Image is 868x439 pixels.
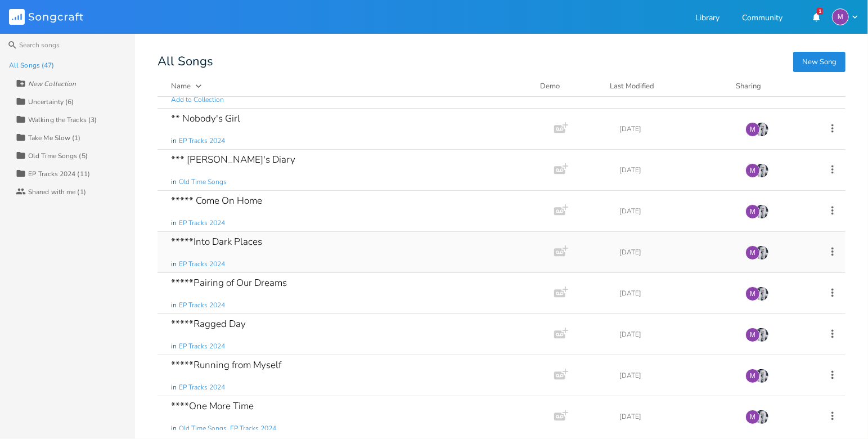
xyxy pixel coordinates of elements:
[745,328,760,342] div: melindameshad
[171,95,224,105] span: Add to Collection
[171,155,295,164] div: *** [PERSON_NAME]'s Diary
[28,153,88,159] div: Old Time Songs (5)
[171,424,177,433] span: in
[754,245,769,260] img: Anya
[745,410,760,424] div: melindameshad
[171,80,527,92] button: Name
[619,290,732,297] div: [DATE]
[610,80,722,92] button: Last Modified
[742,14,782,24] a: Community
[171,342,177,351] span: in
[28,171,90,177] div: EP Tracks 2024 (11)
[179,218,225,228] span: EP Tracks 2024
[171,136,177,146] span: in
[171,383,177,392] span: in
[745,163,760,178] div: melindameshad
[179,177,227,187] span: Old Time Songs
[754,204,769,219] img: Anya
[619,167,732,173] div: [DATE]
[754,122,769,137] img: Anya
[171,218,177,228] span: in
[171,81,191,91] div: Name
[619,372,732,379] div: [DATE]
[171,278,287,288] div: *****Pairing of Our Dreams
[745,122,760,137] div: melindameshad
[619,126,732,132] div: [DATE]
[817,8,823,15] div: 1
[793,52,845,72] button: New Song
[619,331,732,338] div: [DATE]
[745,245,760,260] div: melindameshad
[28,189,86,195] div: Shared with me (1)
[805,7,827,27] button: 1
[158,56,845,67] div: All Songs
[28,135,81,141] div: Take Me Slow (1)
[28,80,76,87] div: New Collection
[540,80,596,92] div: Demo
[171,177,177,187] span: in
[619,208,732,214] div: [DATE]
[754,328,769,342] img: Anya
[745,204,760,219] div: melindameshad
[179,136,225,146] span: EP Tracks 2024
[619,249,732,256] div: [DATE]
[619,413,732,420] div: [DATE]
[179,383,225,392] span: EP Tracks 2024
[754,369,769,383] img: Anya
[745,286,760,301] div: melindameshad
[179,301,225,310] span: EP Tracks 2024
[754,163,769,178] img: Anya
[832,8,859,25] button: M
[28,117,97,123] div: Walking the Tracks (3)
[832,8,849,25] div: melindameshad
[695,14,719,24] a: Library
[171,259,177,269] span: in
[754,410,769,424] img: Anya
[171,301,177,310] span: in
[754,286,769,301] img: Anya
[179,424,276,433] span: Old Time Songs, EP Tracks 2024
[179,259,225,269] span: EP Tracks 2024
[171,114,240,123] div: ** Nobody's Girl
[610,81,654,91] div: Last Modified
[745,369,760,383] div: melindameshad
[179,342,225,351] span: EP Tracks 2024
[9,62,54,69] div: All Songs (47)
[736,80,803,92] div: Sharing
[28,98,74,105] div: Uncertainty (6)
